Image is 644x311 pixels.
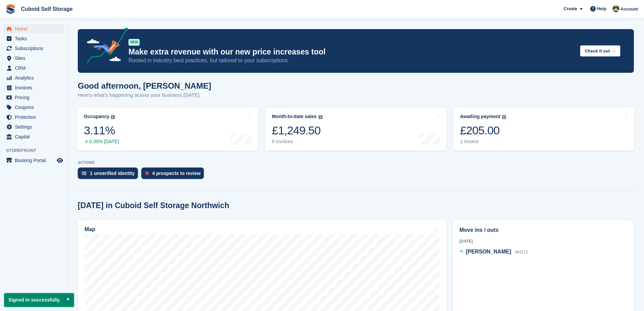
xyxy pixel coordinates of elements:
[318,115,323,119] img: icon-info-grey-7440780725fd019a000dd9b08b2336e03edf1995a4989e88bcd33f0948082b44.svg
[15,24,55,34] span: Home
[84,114,109,119] div: Occupancy
[128,57,575,64] p: Rooted in industry best practices, but tailored to your subscriptions.
[3,132,64,141] a: menu
[515,250,528,254] span: NH213
[56,156,64,164] a: Preview store
[78,81,211,90] h1: Good afternoon, [PERSON_NAME]
[272,139,322,145] div: 8 invoices
[3,24,64,34] a: menu
[3,93,64,102] a: menu
[4,293,74,307] p: Signed in successfully.
[5,4,16,14] img: stora-icon-8386f47178a22dfd0bd8f6a31ec36ba5ce8667c1dd55bd0f319d3a0aa187defe.svg
[145,171,149,175] img: prospect-51fa495bee0391a8d652442698ab0144808aea92771e9ea1ae160a38d050c398.svg
[78,168,141,182] a: 1 unverified identity
[15,156,55,165] span: Booking Portal
[502,115,506,119] img: icon-info-grey-7440780725fd019a000dd9b08b2336e03edf1995a4989e88bcd33f0948082b44.svg
[6,147,67,154] span: Storefront
[272,124,322,137] div: £1,249.50
[3,73,64,83] a: menu
[90,171,135,176] div: 1 unverified identity
[84,124,119,137] div: 3.11%
[460,114,501,119] div: Awaiting payment
[78,201,229,210] h2: [DATE] in Cuboid Self Storage Northwich
[82,171,87,175] img: verify_identity-adf6edd0f0f0b5bbfe63781bf79b02c33cf7c696d77639b501bdc392416b5a36.svg
[3,103,64,112] a: menu
[460,139,506,145] div: 1 invoice
[85,226,95,232] h2: Map
[15,93,55,102] span: Pricing
[18,3,75,15] a: Cuboid Self Storage
[15,122,55,132] span: Settings
[265,108,446,151] a: Month-to-date sales £1,249.50 8 invoices
[3,53,64,63] a: menu
[459,248,528,257] a: [PERSON_NAME] NH213
[15,34,55,43] span: Tasks
[128,39,140,46] div: NEW
[613,5,619,12] img: George Fielding
[15,63,55,73] span: CRM
[81,27,128,66] img: price-adjustments-announcement-icon-8257ccfd72463d97f412b2fc003d46551f7dbcb40ab6d574587a9cd5c0d94...
[78,160,634,165] p: ACTIONS
[460,124,506,137] div: £205.00
[272,114,316,119] div: Month-to-date sales
[15,103,55,112] span: Coupons
[580,45,620,57] button: Check it out →
[15,132,55,141] span: Capital
[141,168,207,182] a: 4 prospects to review
[15,53,55,63] span: Sites
[459,226,627,234] h2: Move ins / outs
[3,63,64,73] a: menu
[466,249,511,254] span: [PERSON_NAME]
[77,108,258,151] a: Occupancy 3.11% 0.35% [DATE]
[3,156,64,165] a: menu
[152,171,200,176] div: 4 prospects to review
[15,73,55,83] span: Analytics
[3,112,64,122] a: menu
[597,5,606,12] span: Help
[3,44,64,53] a: menu
[15,83,55,92] span: Invoices
[564,5,577,12] span: Create
[3,83,64,92] a: menu
[78,91,211,99] p: Here's what's happening across your business [DATE]
[84,139,119,145] div: 0.35% [DATE]
[459,238,627,244] div: [DATE]
[453,108,635,151] a: Awaiting payment £205.00 1 invoice
[3,34,64,43] a: menu
[3,122,64,132] a: menu
[111,115,115,119] img: icon-info-grey-7440780725fd019a000dd9b08b2336e03edf1995a4989e88bcd33f0948082b44.svg
[15,44,55,53] span: Subscriptions
[128,47,575,57] p: Make extra revenue with our new price increases tool
[620,6,638,13] span: Account
[15,112,55,122] span: Protection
